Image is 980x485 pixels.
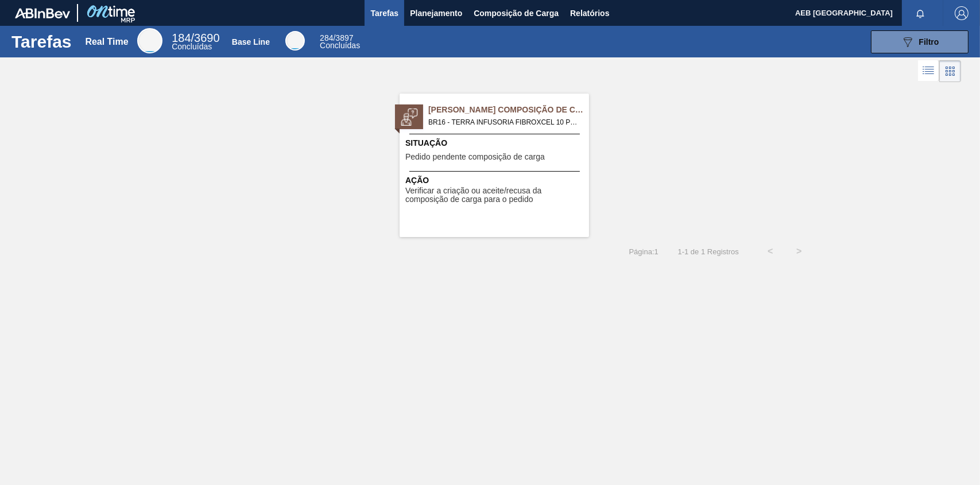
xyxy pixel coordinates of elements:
[428,116,580,129] span: BR16 - TERRA INFUSORIA FIBROXCEL 10 Pedido - 2030228
[919,37,939,46] span: Filtro
[871,30,969,53] button: Filtro
[405,174,586,187] span: Ação
[785,237,814,266] button: >
[405,153,545,161] span: Pedido pendente composição de carga
[15,8,70,18] img: TNhmsLtSVTkK8tSr43FrP2fwEKptu5GPRR3wAAAABJRU5ErkJggg==
[320,33,333,42] span: 284
[629,247,659,256] span: Página : 1
[232,37,270,46] div: Base Line
[410,6,462,20] span: Planejamento
[405,187,586,204] span: Verificar a criação ou aceite/recusa da composição de carga para o pedido
[320,33,353,42] span: / 3897
[676,247,739,256] span: 1 - 1 de 1 Registros
[570,6,609,20] span: Relatórios
[902,5,939,21] button: Notificações
[918,60,939,82] div: Visão em Lista
[939,60,961,82] div: Visão em Cards
[320,41,360,50] span: Concluídas
[428,104,589,116] span: Pedido Aguardando Composição de Carga
[172,32,191,44] span: 184
[405,137,586,149] span: Situação
[172,33,219,51] div: Real Time
[137,28,162,53] div: Real Time
[172,32,219,44] span: / 3690
[320,34,360,49] div: Base Line
[85,37,128,47] div: Real Time
[474,6,559,20] span: Composição de Carga
[370,6,398,20] span: Tarefas
[401,108,418,126] img: status
[172,42,212,51] span: Concluídas
[285,31,305,51] div: Base Line
[11,35,72,48] h1: Tarefas
[756,237,785,266] button: <
[955,6,969,20] img: Logout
